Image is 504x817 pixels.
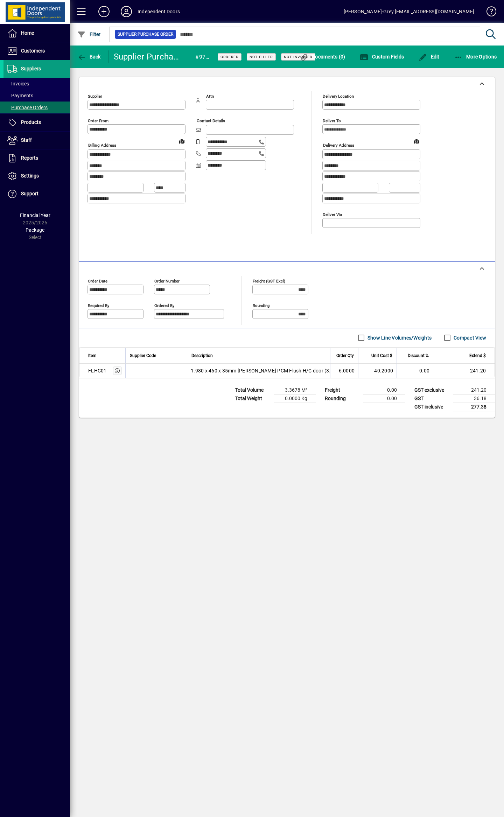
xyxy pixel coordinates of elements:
button: Edit [417,50,441,63]
mat-label: Freight (GST excl) [253,278,285,283]
mat-label: Delivery Location [323,94,354,99]
span: Reports [21,155,38,161]
a: Products [3,114,70,131]
span: Ordered [220,55,239,59]
span: Invoices [7,81,29,86]
span: Not Invoiced [284,55,313,59]
a: Invoices [3,78,70,90]
td: 3.3678 M³ [274,386,316,394]
button: Filter [76,28,103,41]
button: Documents (0) [298,50,347,63]
td: GST exclusive [411,386,453,394]
td: Total Volume [232,386,274,394]
td: 40.2000 [358,364,397,378]
span: Settings [21,173,39,179]
span: Not Filled [250,55,273,59]
td: 36.18 [453,394,495,403]
span: Package [26,227,44,233]
span: Edit [419,54,440,60]
td: 0.0000 Kg [274,394,316,403]
a: Staff [3,132,70,149]
span: Filter [77,32,101,37]
button: Custom Fields [358,50,406,63]
mat-label: Required by [88,303,109,308]
div: Supplier Purchase Order [114,51,181,62]
span: Purchase Orders [7,105,48,110]
span: Order Qty [336,352,354,359]
td: 277.38 [453,403,495,411]
span: Discount % [408,352,429,359]
a: Knowledge Base [481,1,495,24]
a: View on map [411,135,422,147]
td: 241.20 [433,364,495,378]
div: Independent Doors [138,6,180,17]
button: Back [76,50,103,63]
mat-label: Rounding [253,303,269,308]
td: 241.20 [453,386,495,394]
button: Add [93,5,115,18]
mat-label: Supplier [88,94,102,99]
td: GST [411,394,453,403]
a: Reports [3,149,70,167]
a: Payments [3,90,70,102]
button: Profile [115,5,138,18]
span: Back [77,54,101,60]
span: Documents (0) [300,54,345,60]
a: View on map [176,135,187,147]
td: 6.0000 [330,364,358,378]
td: Freight [321,386,363,394]
span: Home [21,30,34,36]
div: FLHC01 [88,367,107,374]
span: Supplier Purchase Order [118,31,173,38]
td: Rounding [321,394,363,403]
td: 0.00 [397,364,433,378]
span: Products [21,119,41,125]
span: Support [21,191,38,196]
div: #97141 [195,51,209,63]
td: GST inclusive [411,403,453,411]
mat-label: Order date [88,278,107,283]
div: [PERSON_NAME]-Grey [EMAIL_ADDRESS][DOMAIN_NAME] [344,6,474,17]
span: Customers [21,48,45,54]
span: Staff [21,137,32,143]
a: Purchase Orders [3,102,70,113]
mat-label: Order from [88,118,108,123]
mat-label: Order number [154,278,180,283]
span: Extend $ [469,352,486,359]
td: 0.00 [363,386,405,394]
span: Item [88,352,97,359]
a: Settings [3,167,70,185]
a: Customers [3,42,70,60]
label: Compact View [452,334,486,341]
span: Custom Fields [360,54,404,60]
mat-label: Deliver To [323,118,341,123]
span: 1.980 x 460 x 35mm [PERSON_NAME] PCM Flush H/C door (3x Pairs) [191,367,346,374]
mat-label: Ordered by [154,303,174,308]
button: More Options [453,50,499,63]
app-page-header-button: Back [70,50,108,63]
td: Total Weight [232,394,274,403]
span: Suppliers [21,66,41,71]
td: 0.00 [363,394,405,403]
span: Unit Cost $ [371,352,392,359]
span: Supplier Code [130,352,156,359]
span: Financial Year [20,212,50,218]
a: Home [3,25,70,42]
span: Payments [7,93,33,98]
span: More Options [454,54,497,60]
mat-label: Deliver via [323,212,342,217]
mat-label: Attn [206,94,214,99]
label: Show Line Volumes/Weights [366,334,432,341]
a: Support [3,185,70,203]
span: Description [191,352,213,359]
